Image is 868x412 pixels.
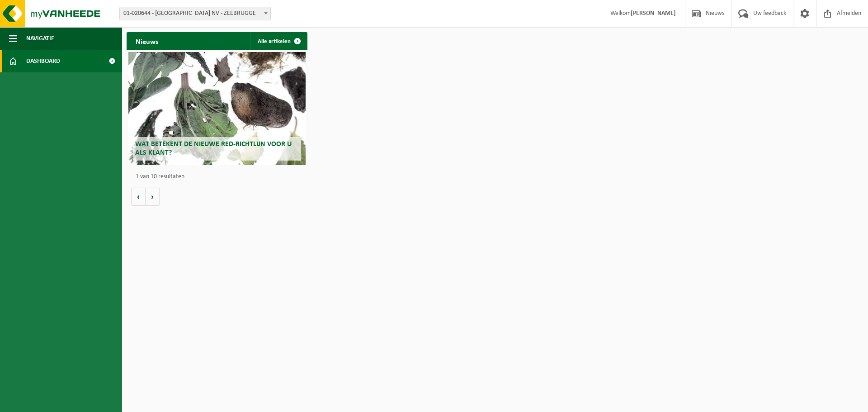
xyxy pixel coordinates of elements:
strong: [PERSON_NAME] [631,10,676,17]
span: Navigatie [26,27,54,50]
p: 1 van 10 resultaten [136,174,303,180]
h2: Nieuws [127,32,167,50]
span: 01-020644 - BORLIX NV - ZEEBRUGGE [119,7,271,20]
a: Wat betekent de nieuwe RED-richtlijn voor u als klant? [128,52,306,165]
a: Alle artikelen [250,32,307,50]
button: Volgende [146,188,160,206]
span: Dashboard [26,50,60,72]
span: Wat betekent de nieuwe RED-richtlijn voor u als klant? [135,141,292,156]
span: 01-020644 - BORLIX NV - ZEEBRUGGE [120,7,270,20]
button: Vorige [131,188,146,206]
